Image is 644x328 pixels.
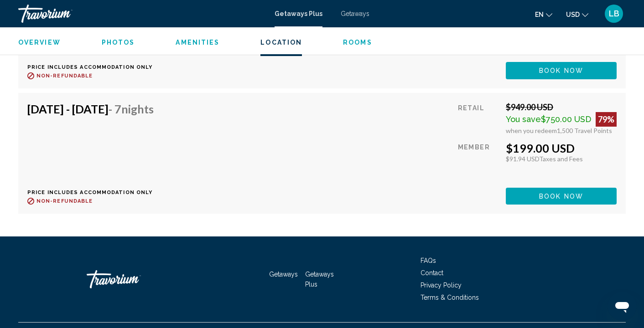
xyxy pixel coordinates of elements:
div: 79% [596,112,617,127]
span: when you redeem [506,127,557,134]
span: LB [609,9,619,18]
button: Book now [506,62,617,79]
span: USD [566,11,580,18]
span: - 7 [109,102,154,116]
span: Book now [539,67,583,75]
button: Change language [535,8,552,21]
a: Getaways Plus [275,10,322,17]
span: Book now [539,193,583,200]
p: Price includes accommodation only [27,190,161,195]
h4: [DATE] - [DATE] [27,102,154,116]
span: Rooms [343,39,372,46]
button: Change currency [566,8,588,21]
iframe: Button to launch messaging window [608,292,637,321]
span: Non-refundable [36,73,93,79]
button: Amenities [176,38,219,46]
a: Travorium [87,266,178,293]
button: Rooms [343,38,372,46]
span: Taxes and Fees [539,155,583,163]
a: Getaways [341,10,369,17]
button: Location [260,38,302,46]
a: Terms & Conditions [421,294,479,301]
button: Book now [506,188,617,205]
div: $91.94 USD [506,155,617,163]
div: $199.00 USD [506,141,617,155]
a: Getaways Plus [305,271,334,288]
span: You save [506,114,541,124]
button: User Menu [602,4,626,23]
a: FAQs [421,257,436,264]
span: $750.00 USD [541,114,591,124]
span: en [535,11,544,18]
button: Overview [18,38,61,46]
span: Location [260,39,302,46]
span: Non-refundable [36,198,93,204]
p: Price includes accommodation only [27,64,161,70]
span: Amenities [176,39,219,46]
span: Overview [18,39,61,46]
div: Retail [458,102,499,134]
a: Privacy Policy [421,282,462,289]
span: 1,500 Travel Points [557,127,612,134]
a: Travorium [18,5,265,23]
button: Photos [102,38,135,46]
span: Nights [121,102,154,116]
a: Contact [421,269,443,277]
div: Member [458,141,499,181]
a: Getaways [269,271,298,278]
div: $949.00 USD [506,102,617,112]
span: Photos [102,39,135,46]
